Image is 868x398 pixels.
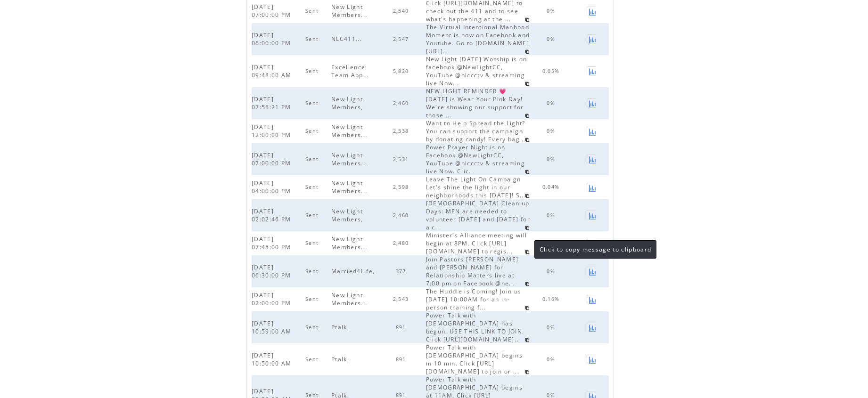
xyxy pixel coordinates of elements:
[331,291,369,307] span: New Light Members...
[252,291,294,307] span: [DATE] 02:00:00 PM
[426,343,523,375] span: Power Talk with [DEMOGRAPHIC_DATA] begins in 10 min. Click [URL][DOMAIN_NAME] to join or ...
[252,3,294,19] span: [DATE] 07:00:00 PM
[305,240,321,246] span: Sent
[252,207,294,223] span: [DATE] 02:02:46 PM
[426,55,527,87] span: New Light [DATE] Worship is on facebook @NewLightCC, YouTube @nlccctv & streaming live Now...
[305,212,321,219] span: Sent
[547,128,557,134] span: 0%
[542,296,562,302] span: 0.16%
[393,36,411,42] span: 2,547
[547,100,557,106] span: 0%
[305,36,321,42] span: Sent
[426,311,524,343] span: Power Talk with [DEMOGRAPHIC_DATA] has begun. USE THIS LINK TO JOIN. Click [URL][DOMAIN_NAME]..
[252,151,294,167] span: [DATE] 07:00:00 PM
[547,8,557,14] span: 0%
[396,356,409,363] span: 891
[540,245,651,253] span: Click to copy message to clipboard
[331,207,366,223] span: New Light Members,
[305,184,321,190] span: Sent
[305,8,321,14] span: Sent
[331,355,352,363] span: Ptalk,
[252,63,294,79] span: [DATE] 09:48:00 AM
[426,143,525,175] span: Power Prayer Night is on Facebook @NewLightCC, YouTube @nlccctv & streaming live Now. Clic...
[393,240,411,246] span: 2,480
[331,151,369,167] span: New Light Members...
[393,212,411,219] span: 2,460
[331,95,366,111] span: New Light Members,
[547,36,557,42] span: 0%
[252,95,294,111] span: [DATE] 07:55:21 PM
[393,8,411,14] span: 2,540
[305,68,321,74] span: Sent
[426,231,527,255] span: Minister's Alliance meeting will begin at 8PM. Click [URL][DOMAIN_NAME] to regis...
[331,235,369,251] span: New Light Members...
[547,156,557,162] span: 0%
[547,268,557,275] span: 0%
[252,235,294,251] span: [DATE] 07:45:00 PM
[396,268,409,275] span: 372
[252,123,294,139] span: [DATE] 12:00:00 PM
[547,324,557,331] span: 0%
[331,179,369,195] span: New Light Members...
[252,263,294,279] span: [DATE] 06:30:00 PM
[542,68,562,74] span: 0.05%
[393,128,411,134] span: 2,538
[305,156,321,162] span: Sent
[305,324,321,331] span: Sent
[252,351,294,367] span: [DATE] 10:50:00 AM
[305,100,321,106] span: Sent
[426,87,524,119] span: NEW LIGHT REMINDER 💗 [DATE] is Wear Your Pink Day! We're showing our support for those ...
[547,356,557,363] span: 0%
[396,324,409,331] span: 891
[305,268,321,275] span: Sent
[331,323,352,331] span: Ptalk,
[331,63,372,79] span: Excellence Team App...
[393,156,411,162] span: 2,531
[426,175,528,199] span: Leave The Light On Campaign Let's shine the light in our neighborhoods this [DATE]! S...
[252,31,294,47] span: [DATE] 06:00:00 PM
[393,296,411,302] span: 2,543
[426,199,530,231] span: [DEMOGRAPHIC_DATA] Clean up Days: MEN are needed to volunteer [DATE] and [DATE] for a c...
[542,184,562,190] span: 0.04%
[393,184,411,190] span: 2,598
[331,123,369,139] span: New Light Members...
[305,296,321,302] span: Sent
[252,319,294,335] span: [DATE] 10:59:00 AM
[252,179,294,195] span: [DATE] 04:00:00 PM
[426,23,530,55] span: The Virtual Intentional Manhood Moment is now on Facebook and Youtube. Go to [DOMAIN_NAME][URL]..
[426,119,531,143] span: Want to Help Spread the Light? You can support the campaign by donating candy! Every bag ...
[393,100,411,106] span: 2,460
[426,287,522,311] span: The Huddle is Coming! Join us [DATE] 10:00AM for an in-person training f...
[331,35,364,43] span: NLC411...
[393,68,411,74] span: 5,820
[331,267,377,275] span: Married4Life,
[547,212,557,219] span: 0%
[305,128,321,134] span: Sent
[426,255,519,287] span: Join Pastors [PERSON_NAME] and [PERSON_NAME] for Relationship Matters live at 7:00 pm on Facebook...
[305,356,321,363] span: Sent
[331,3,369,19] span: New Light Members...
